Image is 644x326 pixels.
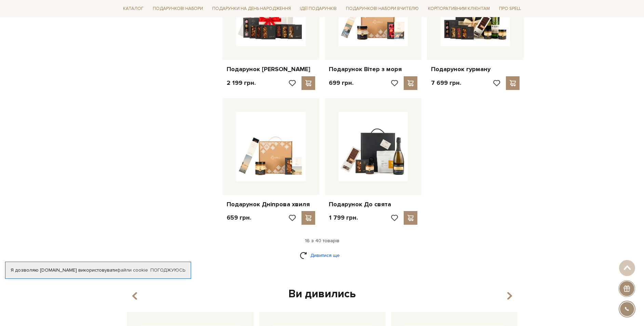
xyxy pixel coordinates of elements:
div: Я дозволяю [DOMAIN_NAME] використовувати [5,267,191,273]
a: Подарунок гурману [431,65,520,73]
p: 659 грн. [227,214,251,222]
a: Подарункові набори [150,3,206,14]
a: Подарунок [PERSON_NAME] [227,65,315,73]
a: Про Spell [496,3,524,14]
a: Погоджуюсь [150,267,185,273]
p: 2 199 грн. [227,79,256,87]
a: Подарунок Дніпрова хвиля [227,200,315,208]
a: Каталог [120,3,146,14]
a: файли cookie [117,267,148,273]
a: Корпоративним клієнтам [425,3,493,14]
div: 16 з 40 товарів [118,238,526,244]
p: 1 799 грн. [329,214,358,222]
a: Подарункові набори Вчителю [343,3,421,14]
p: 699 грн. [329,79,353,87]
a: Подарунок До свята [329,200,417,208]
a: Подарунок Вітер з моря [329,65,417,73]
a: Дивитися ще [300,249,344,261]
a: Ідеї подарунків [297,3,339,14]
p: 7 699 грн. [431,79,461,87]
a: Подарунки на День народження [210,3,294,14]
div: Ви дивились [124,287,520,301]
